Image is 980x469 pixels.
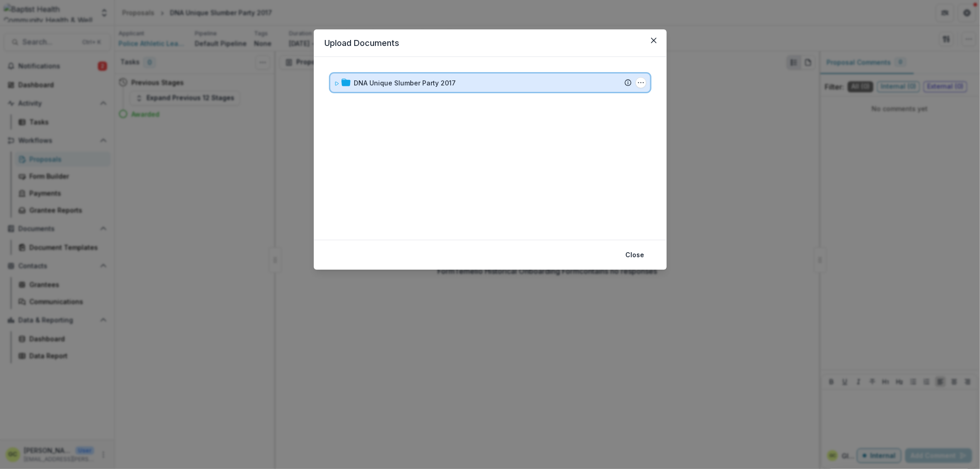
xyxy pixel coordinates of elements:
[314,29,667,57] header: Upload Documents
[330,73,650,92] div: DNA Unique Slumber Party 2017DNA Unique Slumber Party 2017 Options
[635,77,646,88] button: DNA Unique Slumber Party 2017 Options
[620,248,650,262] button: Close
[354,78,456,88] div: DNA Unique Slumber Party 2017
[646,33,661,48] button: Close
